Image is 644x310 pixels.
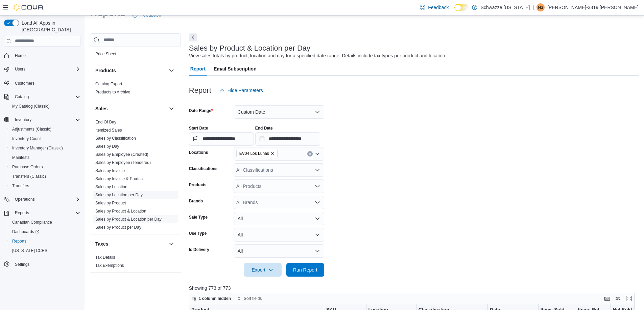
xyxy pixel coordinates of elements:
span: 1 column hidden [199,296,231,301]
a: Sales by Location per Day [95,193,143,197]
span: Sales by Invoice [95,168,125,173]
a: Sales by Invoice [95,168,125,173]
span: Inventory Manager (Classic) [12,145,63,151]
label: Classifications [189,166,218,171]
span: Dashboards [9,228,80,236]
button: Adjustments (Classic) [7,124,83,134]
span: Inventory Manager (Classic) [9,144,80,152]
span: Export [248,263,278,277]
a: Feedback [417,1,451,14]
a: Settings [12,260,32,269]
span: Transfers (Classic) [12,174,46,179]
button: Settings [1,259,83,269]
span: Sales by Day [95,144,119,149]
label: Locations [189,150,208,155]
span: Adjustments (Classic) [9,125,80,133]
span: Sales by Product [95,200,126,206]
a: Sales by Invoice & Product [95,176,144,181]
a: Adjustments (Classic) [9,125,54,133]
span: Tax Details [95,255,115,260]
button: Manifests [7,153,83,162]
nav: Complex example [4,48,80,287]
a: Sales by Product per Day [95,225,141,230]
span: Dashboards [12,229,39,234]
span: Sales by Employee (Created) [95,152,148,157]
a: Purchase Orders [9,163,46,171]
button: Transfers (Classic) [7,172,83,181]
a: Dashboards [9,228,42,236]
label: End Date [255,125,273,131]
span: Customers [12,79,80,87]
a: Tax Details [95,255,115,260]
span: Operations [15,197,35,202]
button: Remove EV04 Los Lunas from selection in this group [270,151,275,156]
button: Sales [167,105,175,113]
span: Inventory [15,117,31,122]
label: Start Date [189,125,208,131]
span: Catalog [15,94,29,100]
a: Sales by Employee (Tendered) [95,160,151,165]
span: My Catalog (Classic) [12,104,50,109]
button: Open list of options [315,200,320,205]
a: End Of Day [95,120,116,124]
button: Inventory [12,116,34,124]
span: EV04 Los Lunas [236,150,278,157]
span: Purchase Orders [9,163,80,171]
img: Cova [14,4,44,11]
h3: Report [189,86,211,94]
a: Tax Exemptions [95,263,124,268]
button: Canadian Compliance [7,218,83,227]
span: Reports [15,210,29,216]
div: Sales [90,118,181,234]
p: Showing 773 of 773 [189,285,639,291]
button: Export [244,263,282,277]
div: View sales totals by product, location and day for a specified date range. Details include tax ty... [189,52,447,59]
span: Manifests [12,155,29,160]
span: Users [12,65,80,73]
label: Products [189,182,207,188]
span: Sales by Product & Location per Day [95,217,162,222]
a: Canadian Compliance [9,218,55,226]
button: Next [189,33,197,41]
button: Purchase Orders [7,162,83,172]
button: Enter fullscreen [625,294,633,303]
span: Transfers [12,183,29,189]
button: Catalog [1,92,83,102]
span: Run Report [293,266,317,273]
div: Taxes [90,253,181,272]
div: Pricing [90,50,181,61]
button: Clear input [307,151,313,157]
a: Inventory Manager (Classic) [9,144,66,152]
span: EV04 Los Lunas [239,150,269,157]
span: Home [12,51,80,60]
div: Noe-3319 Gonzales [536,3,545,11]
span: Inventory Count [9,135,80,143]
a: My Catalog (Classic) [9,102,52,110]
span: Canadian Compliance [9,218,80,226]
span: Customers [15,81,34,86]
button: Open list of options [315,167,320,173]
button: Display options [614,294,622,303]
a: Home [12,52,28,60]
a: Products to Archive [95,90,130,94]
button: My Catalog (Classic) [7,102,83,111]
span: Home [15,53,26,58]
label: Date Range [189,108,213,113]
span: [US_STATE] CCRS [12,248,47,253]
span: Hide Parameters [228,87,263,94]
span: Adjustments (Classic) [12,126,51,132]
span: Sales by Classification [95,136,136,141]
span: Products to Archive [95,89,130,95]
button: [US_STATE] CCRS [7,246,83,255]
h3: Products [95,67,116,74]
a: Catalog Export [95,82,122,86]
span: Itemized Sales [95,128,122,133]
a: Transfers [9,182,32,190]
p: [PERSON_NAME]-3319 [PERSON_NAME] [547,3,639,11]
a: Sales by Product & Location [95,209,146,214]
span: My Catalog (Classic) [9,102,80,110]
span: Catalog [12,93,80,101]
button: Taxes [167,240,175,248]
h3: Taxes [95,241,109,247]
